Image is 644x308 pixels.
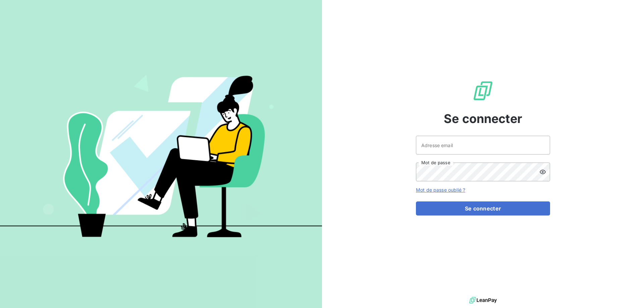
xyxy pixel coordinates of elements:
[472,80,494,102] img: Logo LeanPay
[444,110,522,128] span: Se connecter
[416,201,550,215] button: Se connecter
[469,295,497,305] img: logo
[416,187,465,193] a: Mot de passe oublié ?
[416,136,550,155] input: placeholder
